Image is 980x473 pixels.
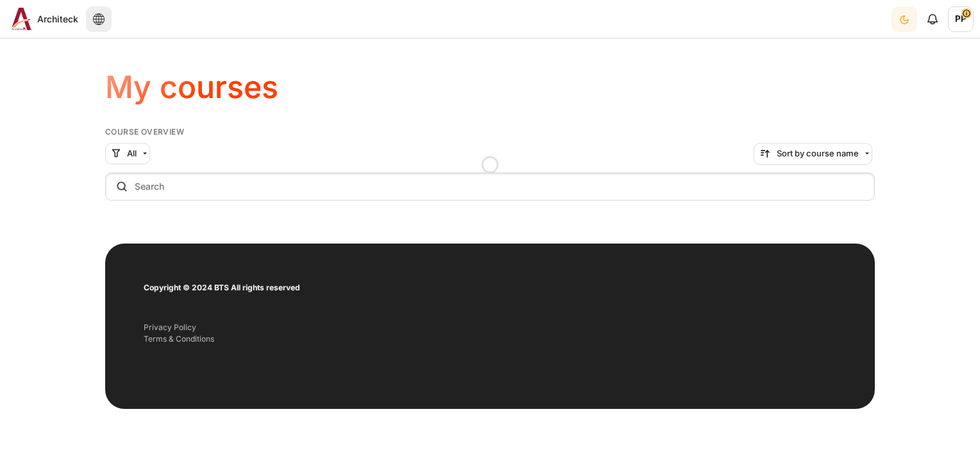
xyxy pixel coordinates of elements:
a: User menu [948,6,974,32]
button: Sorting drop-down menu [754,143,872,165]
div: Show notification window with no new notifications [920,6,945,32]
div: Dark Mode [893,6,916,32]
input: Search [105,172,875,201]
span: Architeck [37,12,78,26]
span: Sort by course name [777,147,859,160]
div: Course overview controls [105,143,875,203]
span: PP [948,6,974,32]
h5: Course overview [105,127,875,137]
a: Terms & Conditions [144,334,214,344]
strong: Copyright © 2024 BTS All rights reserved [144,283,300,292]
h1: My courses [105,67,278,107]
button: Light Mode Dark Mode [891,6,917,32]
a: Architeck Architeck [6,8,78,30]
span: All [127,147,137,160]
button: Grouping drop-down menu [105,143,150,165]
img: Architeck [12,8,32,30]
a: Privacy Policy [144,322,196,332]
button: Languages [86,6,112,32]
